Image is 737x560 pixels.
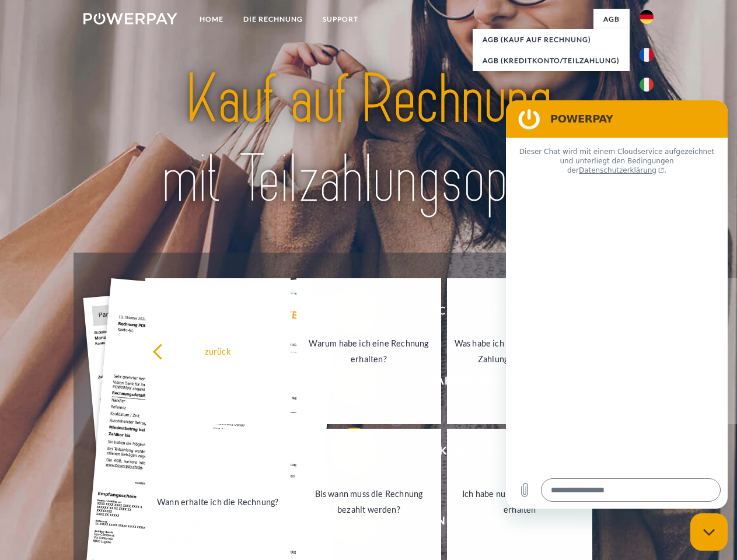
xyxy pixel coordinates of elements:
a: SUPPORT [313,9,368,30]
iframe: Schaltfläche zum Öffnen des Messaging-Fensters; Konversation läuft [690,513,728,551]
a: agb [593,9,630,30]
img: it [640,78,654,92]
div: Warum habe ich eine Rechnung erhalten? [303,335,435,367]
img: fr [640,48,654,62]
a: Home [190,9,233,30]
a: AGB (Kauf auf Rechnung) [473,29,630,50]
a: Was habe ich noch offen, ist meine Zahlung eingegangen? [447,278,592,424]
img: title-powerpay_de.svg [111,56,626,223]
a: DIE RECHNUNG [233,9,313,30]
iframe: Messaging-Fenster [506,100,728,509]
a: AGB (Kreditkonto/Teilzahlung) [473,50,630,71]
div: Was habe ich noch offen, ist meine Zahlung eingegangen? [454,335,585,367]
div: zurück [152,343,284,359]
div: Bis wann muss die Rechnung bezahlt werden? [303,486,435,517]
div: Wann erhalte ich die Rechnung? [152,494,284,509]
img: de [640,10,654,24]
div: Ich habe nur eine Teillieferung erhalten [454,486,585,517]
img: logo-powerpay-white.svg [83,13,177,24]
